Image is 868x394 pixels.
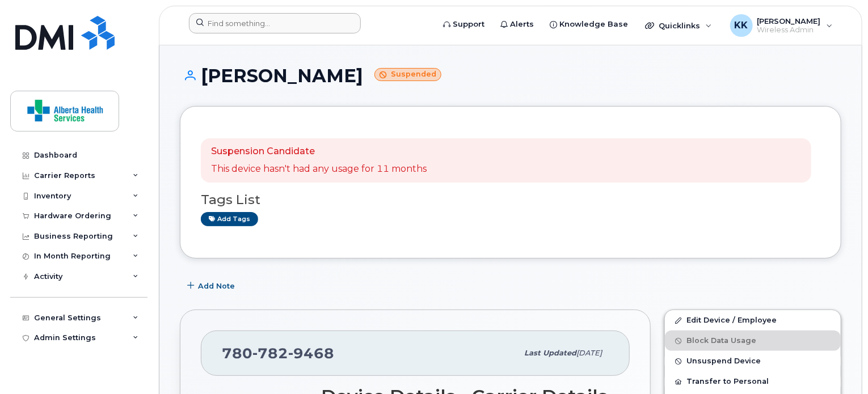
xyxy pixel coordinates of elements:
button: Transfer to Personal [665,371,841,392]
h3: Tags List [201,193,820,207]
button: Unsuspend Device [665,351,841,371]
button: Block Data Usage [665,331,841,351]
p: Suspension Candidate [211,145,427,158]
span: [DATE] [576,349,602,357]
a: Edit Device / Employee [665,310,841,331]
span: Last updated [524,349,576,357]
button: Add Note [180,276,245,296]
h1: [PERSON_NAME] [180,66,841,86]
small: Suspended [374,68,441,81]
a: Add tags [201,212,258,226]
span: 782 [252,345,288,362]
span: 780 [222,345,334,362]
p: This device hasn't had any usage for 11 months [211,163,427,176]
span: Add Note [198,281,235,291]
span: 9468 [288,345,334,362]
span: Unsuspend Device [686,357,761,366]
